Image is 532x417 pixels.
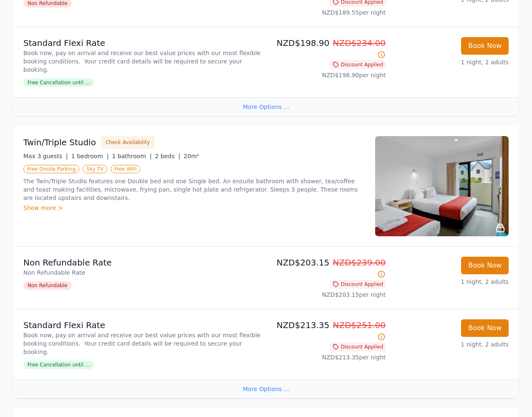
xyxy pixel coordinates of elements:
span: NZD$234.00 [333,38,386,48]
p: Non Refundable Rate [23,257,263,268]
p: Book now, pay on arrival and receive our best value prices with our most flexible booking conditi... [23,49,263,74]
span: Discount Applied [330,280,386,288]
div: Show more > [23,204,365,212]
p: NZD$213.35 [270,319,386,343]
div: More Options ... [13,379,519,398]
span: NZD$251.00 [333,320,386,330]
h3: Twin/Triple Studio [23,136,96,148]
p: 1 night, 2 adults [392,278,509,286]
span: 2 beds | [155,153,180,159]
span: Free Onsite Parking [23,165,79,173]
span: Free Cancellation until ... [23,361,94,369]
span: Free Cancellation until ... [23,78,94,87]
p: Standard Flexi Rate [23,319,263,331]
span: 20m² [184,153,199,159]
p: The Twin/Triple Studio features one Double bed and one Single bed. An ensuite bathroom with showe... [23,177,365,202]
p: NZD$213.35 per night [270,353,386,361]
span: NZD$239.00 [333,258,386,268]
p: 1 night, 2 adults [392,340,509,349]
p: NZD$203.15 [270,257,386,280]
span: Non Refundable [23,281,72,290]
div: More Options ... [13,97,519,116]
p: Standard Flexi Rate [23,37,263,49]
span: Free WiFi [111,165,141,173]
span: Sky TV [83,165,107,173]
span: Discount Applied [330,61,386,69]
span: Max 3 guests | [23,153,68,159]
p: NZD$198.90 per night [270,71,386,79]
p: Non Refundable Rate [23,268,263,277]
button: Book Now [461,37,509,55]
p: 1 night, 2 adults [392,58,509,66]
p: Book now, pay on arrival and receive our best value prices with our most flexible booking conditi... [23,331,263,356]
button: Check Availability [101,136,154,149]
p: NZD$203.15 per night [270,291,386,299]
button: Book Now [461,257,509,274]
p: NZD$189.55 per night [270,8,386,17]
button: Book Now [461,319,509,337]
p: NZD$198.90 [270,37,386,61]
span: 1 bathroom | [112,153,151,159]
span: Discount Applied [330,343,386,351]
span: 1 bedroom | [71,153,109,159]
